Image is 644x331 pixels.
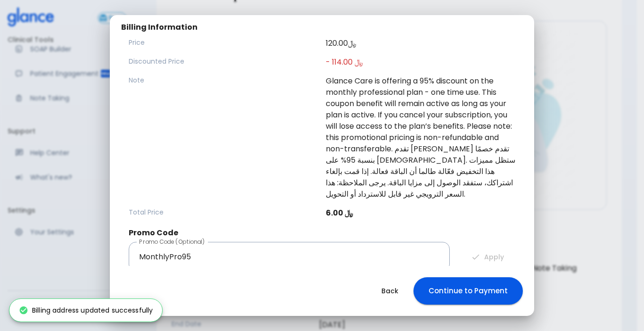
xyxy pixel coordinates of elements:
p: Glance Care is offering a 95% discount on the monthly professional plan - one time use. This coup... [326,75,515,200]
div: Billing address updated successfully [19,302,153,319]
button: Back [370,281,410,301]
p: 120.00 ﷼ [326,38,515,49]
h2: Billing Information [121,23,198,32]
p: Note [129,75,318,85]
label: Promo Code (Optional) [139,238,205,246]
p: Discounted Price [129,57,318,66]
p: Price [129,38,318,47]
p: 6.00 ﷼ [326,207,515,219]
h6: Promo Code [129,226,515,240]
p: Total Price [129,207,318,217]
p: - 114.00 ﷼ [326,57,515,68]
button: Continue to Payment [413,277,523,305]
